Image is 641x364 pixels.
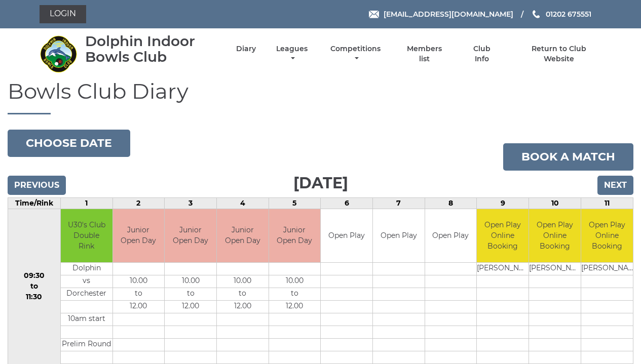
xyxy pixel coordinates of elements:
[269,198,321,209] td: 5
[165,300,216,313] td: 12.00
[8,176,66,195] input: Previous
[165,198,217,209] td: 3
[516,44,601,64] a: Return to Club Website
[503,143,633,171] a: Book a match
[477,209,529,262] td: Open Play Online Booking
[531,9,591,20] a: Phone us 01202 675551
[112,198,165,209] td: 2
[61,288,112,300] td: Dorchester
[372,198,425,209] td: 7
[369,9,513,20] a: Email [EMAIL_ADDRESS][DOMAIN_NAME]
[113,300,165,313] td: 12.00
[8,130,130,157] button: Choose date
[165,275,216,288] td: 10.00
[61,209,112,262] td: U30's Club Double Rink
[477,262,529,275] td: [PERSON_NAME]
[477,198,529,209] td: 9
[8,79,633,114] h1: Bowls Club Diary
[8,198,61,209] td: Time/Rink
[61,262,112,275] td: Dolphin
[217,275,269,288] td: 10.00
[113,288,165,300] td: to
[113,209,165,262] td: Junior Open Day
[217,288,269,300] td: to
[581,262,633,275] td: [PERSON_NAME]
[269,209,321,262] td: Junior Open Day
[61,338,112,351] td: Prelim Round
[217,300,269,313] td: 12.00
[369,11,379,18] img: Email
[165,209,216,262] td: Junior Open Day
[85,33,218,65] div: Dolphin Indoor Bowls Club
[236,44,256,54] a: Diary
[321,209,372,262] td: Open Play
[529,262,581,275] td: [PERSON_NAME]
[269,300,321,313] td: 12.00
[113,275,165,288] td: 10.00
[61,275,112,288] td: vs
[269,288,321,300] td: to
[425,209,477,262] td: Open Play
[581,209,633,262] td: Open Play Online Booking
[384,10,513,19] span: [EMAIL_ADDRESS][DOMAIN_NAME]
[60,198,112,209] td: 1
[401,44,447,64] a: Members list
[217,209,269,262] td: Junior Open Day
[216,198,269,209] td: 4
[40,5,86,23] a: Login
[274,44,310,64] a: Leagues
[61,313,112,326] td: 10am start
[466,44,499,64] a: Club Info
[529,209,581,262] td: Open Play Online Booking
[425,198,477,209] td: 8
[546,10,591,19] span: 01202 675551
[321,198,373,209] td: 6
[581,198,633,209] td: 11
[165,288,216,300] td: to
[269,275,321,288] td: 10.00
[40,35,78,73] img: Dolphin Indoor Bowls Club
[373,209,425,262] td: Open Play
[597,176,633,195] input: Next
[533,10,540,18] img: Phone us
[328,44,384,64] a: Competitions
[529,198,581,209] td: 10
